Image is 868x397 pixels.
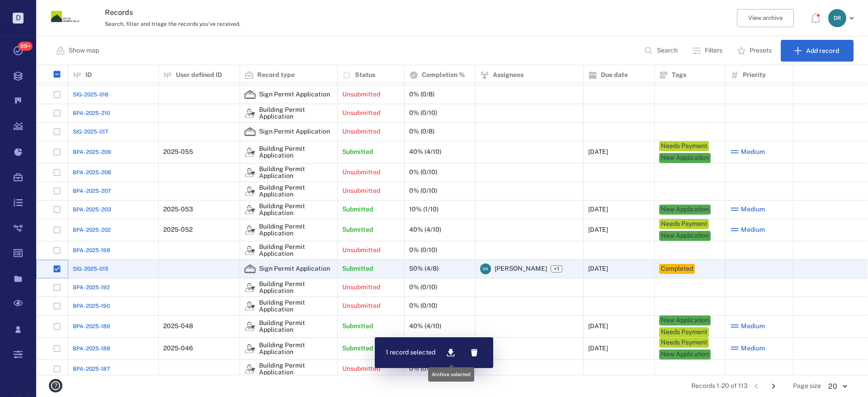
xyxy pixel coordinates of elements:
[45,375,66,396] button: help
[73,365,110,373] a: BPA-2025-187
[743,71,766,80] p: Priority
[245,186,255,196] img: icon Building Permit Application
[342,364,380,373] p: Unsubmitted
[480,263,491,274] div: D R
[176,71,222,80] p: User defined ID
[73,302,110,310] a: BPA-2025-190
[639,40,685,62] button: Search
[245,126,255,137] img: icon Sign Permit Application
[741,205,765,214] span: Medium
[409,302,437,309] div: 0% (0/10)
[661,328,707,337] div: Needs Payment
[163,148,193,155] div: 2025-055
[73,206,111,214] span: BPA-2025-203
[342,344,373,353] p: Submitted
[342,205,373,214] p: Submitted
[259,166,333,180] div: Building Permit Application
[73,148,111,156] a: BPA-2025-209
[748,379,782,393] nav: pagination navigation
[245,343,255,354] img: icon Building Permit Application
[259,265,330,272] div: Sign Permit Application
[705,46,722,55] p: Filters
[741,225,765,234] span: Medium
[259,184,333,198] div: Building Permit Application
[245,282,255,293] div: Building Permit Application
[409,110,437,116] div: 0% (0/10)
[13,13,24,24] p: D
[259,281,333,295] div: Building Permit Application
[342,90,380,99] p: Unsubmitted
[588,323,608,330] div: [DATE]
[409,206,439,213] div: 10% (1/10)
[245,282,255,293] img: icon Building Permit Application
[259,145,333,159] div: Building Permit Application
[409,284,437,291] div: 0% (0/10)
[661,264,693,273] div: Completed
[691,382,748,391] span: Records 1-20 of 113
[245,126,255,137] div: Sign Permit Application
[342,168,380,177] p: Unsubmitted
[342,187,380,196] p: Unsubmitted
[259,299,333,313] div: Building Permit Application
[342,322,373,331] p: Submitted
[342,264,373,273] p: Submitted
[245,364,255,374] img: icon Building Permit Application
[661,220,707,229] div: Needs Payment
[409,323,441,330] div: 40% (4/10)
[259,362,333,376] div: Building Permit Application
[69,46,99,55] p: Show map
[73,246,110,254] a: BPA-2025-198
[245,364,255,374] div: Building Permit Application
[661,205,709,214] div: New Application
[766,379,781,393] button: Go to next page
[245,89,255,100] div: Sign Permit Application
[828,9,846,27] div: D R
[245,167,255,178] div: Building Permit Application
[422,71,465,80] p: Completion %
[73,91,108,99] span: SIG-2025-018
[163,226,193,233] div: 2025-052
[245,245,255,256] div: Building Permit Application
[551,265,562,273] span: +1
[73,344,110,353] a: BPA-2025-188
[259,342,333,356] div: Building Permit Application
[73,322,110,330] span: BPA-2025-189
[259,106,333,120] div: Building Permit Application
[245,263,255,274] img: icon Sign Permit Application
[661,142,707,151] div: Needs Payment
[342,148,373,157] p: Submitted
[588,265,608,272] div: [DATE]
[342,225,373,234] p: Submitted
[245,108,255,119] img: icon Building Permit Application
[588,226,608,233] div: [DATE]
[51,40,106,62] button: Show map
[105,7,598,18] h3: Records
[259,320,333,334] div: Building Permit Application
[245,225,255,235] div: Building Permit Application
[73,226,111,234] a: BPA-2025-202
[245,147,255,158] div: Building Permit Application
[245,204,255,215] div: Building Permit Application
[741,344,765,353] span: Medium
[737,9,794,27] button: View archive
[245,167,255,178] img: icon Building Permit Application
[73,283,110,292] a: BPA-2025-192
[18,42,33,51] span: 99+
[741,322,765,331] span: Medium
[163,345,193,352] div: 2025-046
[73,168,111,177] span: BPA-2025-208
[73,187,111,195] a: BPA-2025-207
[342,127,380,136] p: Unsubmitted
[409,148,441,155] div: 40% (4/10)
[85,71,92,80] p: ID
[409,128,434,135] div: 0% (0/8)
[588,148,608,155] div: [DATE]
[601,71,628,80] p: Due date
